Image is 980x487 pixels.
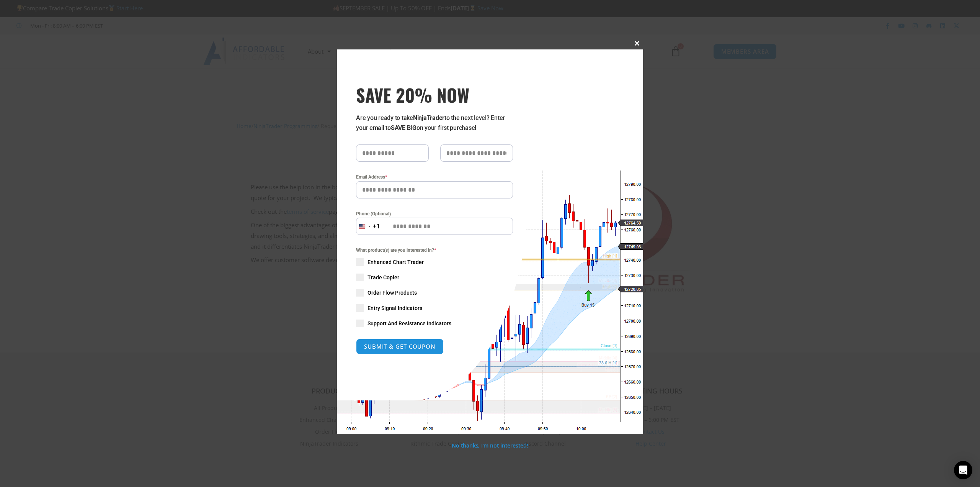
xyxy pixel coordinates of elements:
[356,84,513,105] h3: SAVE 20% NOW
[954,461,972,479] div: Open Intercom Messenger
[391,124,416,131] strong: SAVE BIG
[356,304,513,312] label: Entry Signal Indicators
[452,442,528,449] a: No thanks, I’m not interested!
[356,218,381,235] button: Selected country
[356,210,513,218] label: Phone (Optional)
[356,173,513,181] label: Email Address
[367,289,417,297] span: Order Flow Products
[356,274,513,281] label: Trade Copier
[373,221,381,231] div: +1
[356,258,513,266] label: Enhanced Chart Trader
[356,339,444,354] button: SUBMIT & GET COUPON
[367,258,424,266] span: Enhanced Chart Trader
[367,304,422,312] span: Entry Signal Indicators
[413,114,444,121] strong: NinjaTrader
[356,246,513,254] span: What product(s) are you interested in?
[356,289,513,297] label: Order Flow Products
[367,320,451,327] span: Support And Resistance Indicators
[356,113,513,133] p: Are you ready to take to the next level? Enter your email to on your first purchase!
[367,274,399,281] span: Trade Copier
[356,320,513,327] label: Support And Resistance Indicators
